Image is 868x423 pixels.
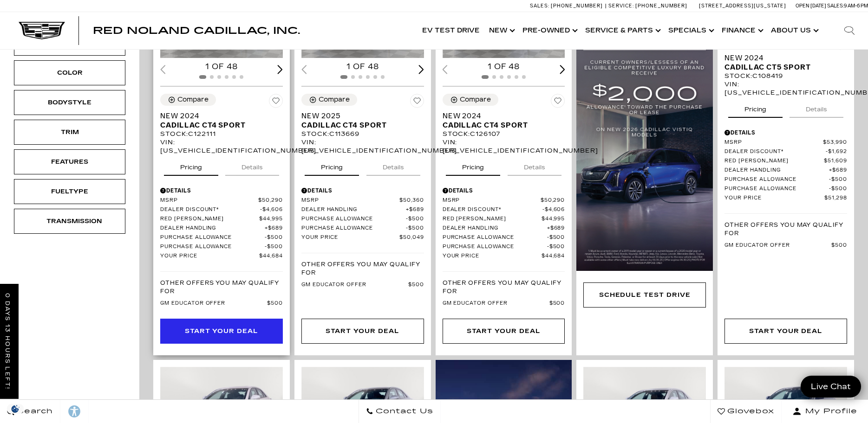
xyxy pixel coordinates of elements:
[831,242,847,249] span: $500
[301,216,424,223] a: Purchase Allowance $500
[301,197,424,204] a: MSRP $50,360
[160,111,283,130] a: New 2024Cadillac CT4 Sport
[265,234,283,241] span: $500
[551,94,565,111] button: Save Vehicle
[806,381,855,392] span: Live Chat
[443,206,542,213] span: Dealer Discount*
[258,197,283,204] span: $50,290
[46,216,93,226] div: Transmission
[185,326,258,336] div: Start Your Deal
[484,12,518,49] a: New
[549,300,565,307] span: $500
[724,80,847,97] div: VIN: [US_VEHICLE_IDENTIFICATION_NUMBER]
[443,216,565,223] a: Red [PERSON_NAME] $44,995
[547,234,565,241] span: $500
[844,3,868,9] span: 9 AM-6 PM
[406,206,424,213] span: $689
[418,65,424,74] div: Next slide
[724,242,847,249] a: GM Educator Offer $500
[443,234,565,241] a: Purchase Allowance $500
[802,405,857,418] span: My Profile
[443,279,565,295] p: Other Offers You May Qualify For
[267,300,283,307] span: $500
[724,319,847,344] div: Start Your Deal
[301,111,424,130] a: New 2025Cadillac CT4 Sport
[160,234,265,241] span: Purchase Allowance
[301,111,417,121] span: New 2025
[14,179,125,204] div: FueltypeFueltype
[605,3,690,8] a: Service: [PHONE_NUMBER]
[93,25,300,36] span: Red Noland Cadillac, Inc.
[635,3,687,9] span: [PHONE_NUMBER]
[260,206,283,213] span: $4,606
[14,149,125,174] div: FeaturesFeatures
[14,209,125,234] div: TransmissionTransmission
[443,111,565,130] a: New 2024Cadillac CT4 Sport
[160,206,260,213] span: Dealer Discount*
[443,121,558,130] span: Cadillac CT4 Sport
[443,225,565,232] a: Dealer Handling $689
[19,22,65,39] img: Cadillac Dark Logo with Cadillac White Text
[518,12,581,49] a: Pre-Owned
[766,12,822,49] a: About Us
[301,206,406,213] span: Dealer Handling
[460,96,491,104] div: Compare
[160,279,283,295] p: Other Offers You May Qualify For
[301,94,357,106] button: Compare Vehicle
[443,319,565,344] div: Start Your Deal
[301,234,424,241] a: Your Price $50,049
[410,94,424,111] button: Save Vehicle
[749,326,822,336] div: Start Your Deal
[551,3,603,9] span: [PHONE_NUMBER]
[301,319,424,344] div: Start Your Deal
[46,97,93,108] div: Bodystyle
[160,111,276,121] span: New 2024
[823,139,847,146] span: $53,990
[5,404,26,414] section: Click to Open Cookie Consent Modal
[790,97,843,118] button: details tab
[583,282,706,308] div: Schedule Test Drive
[14,90,125,115] div: BodystyleBodystyle
[406,216,424,223] span: $500
[599,290,691,300] div: Schedule Test Drive
[446,155,500,176] button: pricing tab
[408,282,424,288] span: $500
[724,158,824,165] span: Red [PERSON_NAME]
[724,148,826,155] span: Dealer Discount*
[373,405,433,418] span: Contact Us
[724,148,847,155] a: Dealer Discount* $1,692
[160,197,283,204] a: MSRP $50,290
[443,234,547,241] span: Purchase Allowance
[724,53,840,63] span: New 2024
[724,167,847,174] a: Dealer Handling $689
[581,12,664,49] a: Service & Parts
[14,60,125,85] div: ColorColor
[259,216,283,223] span: $44,995
[547,244,565,250] span: $500
[160,121,276,130] span: Cadillac CT4 Sport
[443,216,542,223] span: Red [PERSON_NAME]
[724,186,847,192] a: Purchase Allowance $500
[399,234,424,241] span: $50,049
[93,26,300,35] a: Red Noland Cadillac, Inc.
[443,62,565,72] div: 1 of 48
[724,176,847,183] a: Purchase Allowance $500
[14,405,53,418] span: Search
[724,176,829,183] span: Purchase Allowance
[160,130,283,138] div: Stock : C122111
[160,300,267,307] span: GM Educator Offer
[724,128,847,137] div: Pricing Details - New 2024 Cadillac CT5 Sport
[443,206,565,213] a: Dealer Discount* $4,606
[664,12,717,49] a: Specials
[443,197,541,204] span: MSRP
[724,53,847,72] a: New 2024Cadillac CT5 Sport
[542,206,565,213] span: $4,606
[160,216,259,223] span: Red [PERSON_NAME]
[160,244,283,250] a: Purchase Allowance $500
[277,65,283,74] div: Next slide
[301,206,424,213] a: Dealer Handling $689
[443,225,547,232] span: Dealer Handling
[508,155,561,176] button: details tab
[160,216,283,223] a: Red [PERSON_NAME] $44,995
